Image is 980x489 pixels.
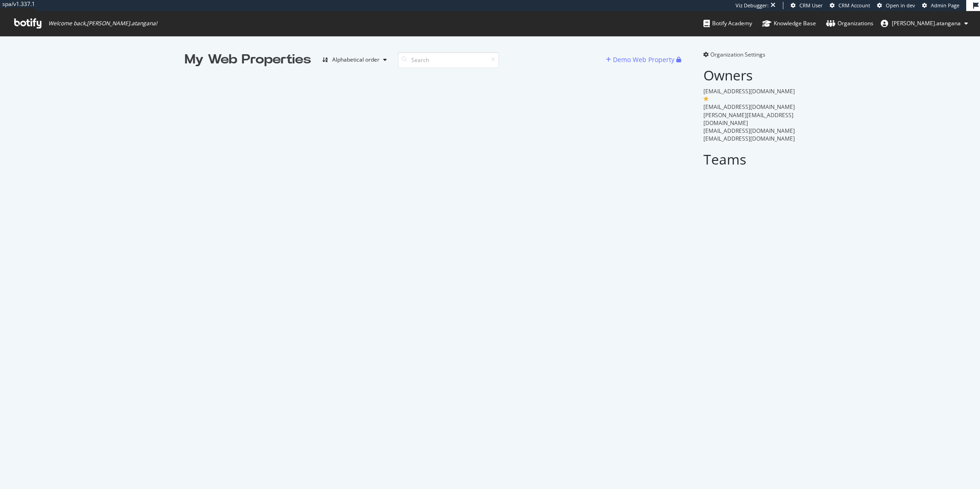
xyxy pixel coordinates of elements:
[703,19,752,28] div: Botify Academy
[922,2,959,9] a: Admin Page
[799,2,823,9] span: CRM User
[606,56,676,63] a: Demo Web Property
[762,11,816,36] a: Knowledge Base
[791,2,823,9] a: CRM User
[703,152,796,167] h2: Teams
[703,11,752,36] a: Botify Academy
[703,68,796,83] h2: Owners
[48,20,157,27] span: Welcome back, [PERSON_NAME].atangana !
[703,87,795,95] span: [EMAIL_ADDRESS][DOMAIN_NAME]
[703,103,795,111] span: [EMAIL_ADDRESS][DOMAIN_NAME]
[703,111,793,127] span: [PERSON_NAME][EMAIL_ADDRESS][DOMAIN_NAME]
[886,2,915,9] span: Open in dev
[892,19,961,27] span: renaud.atangana
[398,52,499,68] input: Search
[710,51,765,58] span: Organization Settings
[762,19,816,28] div: Knowledge Base
[838,2,870,9] span: CRM Account
[736,2,769,9] div: Viz Debugger:
[332,57,380,63] div: Alphabetical order
[826,19,873,28] div: Organizations
[873,16,975,31] button: [PERSON_NAME].atangana
[185,51,311,69] div: My Web Properties
[830,2,870,9] a: CRM Account
[703,127,795,135] span: [EMAIL_ADDRESS][DOMAIN_NAME]
[703,135,795,142] span: [EMAIL_ADDRESS][DOMAIN_NAME]
[877,2,915,9] a: Open in dev
[318,52,391,67] button: Alphabetical order
[931,2,959,9] span: Admin Page
[606,52,676,67] button: Demo Web Property
[613,55,674,64] div: Demo Web Property
[826,11,873,36] a: Organizations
